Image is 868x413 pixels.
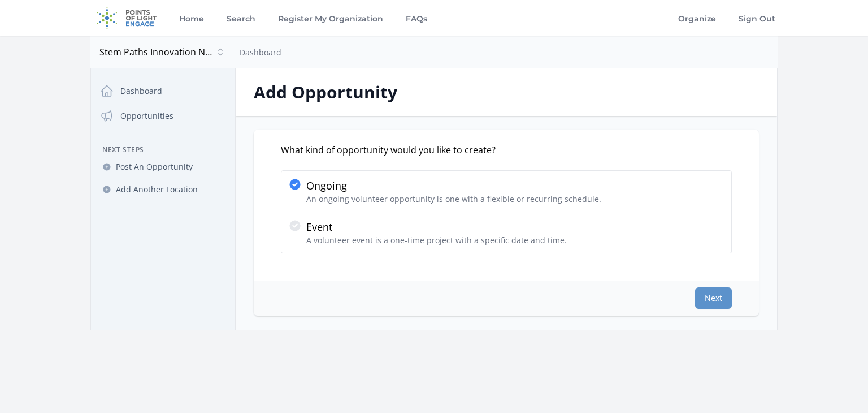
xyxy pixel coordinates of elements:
[695,287,732,309] button: Next
[306,219,567,235] p: Event
[281,143,732,157] div: What kind of opportunity would you like to create?
[240,45,281,59] nav: Breadcrumb
[96,105,231,127] a: Opportunities
[306,235,567,246] p: A volunteer event is a one-time project with a specific date and time.
[96,80,231,102] a: Dashboard
[95,41,231,63] button: Stem Paths Innovation Network
[254,82,759,102] h2: Add Opportunity
[240,47,281,58] a: Dashboard
[96,179,231,200] a: Add Another Location
[306,193,601,205] p: An ongoing volunteer opportunity is one with a flexible or recurring schedule.
[116,161,193,173] span: Post An Opportunity
[116,184,198,195] span: Add Another Location
[96,145,231,154] h3: Next Steps
[96,157,231,177] a: Post An Opportunity
[306,178,601,193] p: Ongoing
[99,45,212,59] span: Stem Paths Innovation Network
